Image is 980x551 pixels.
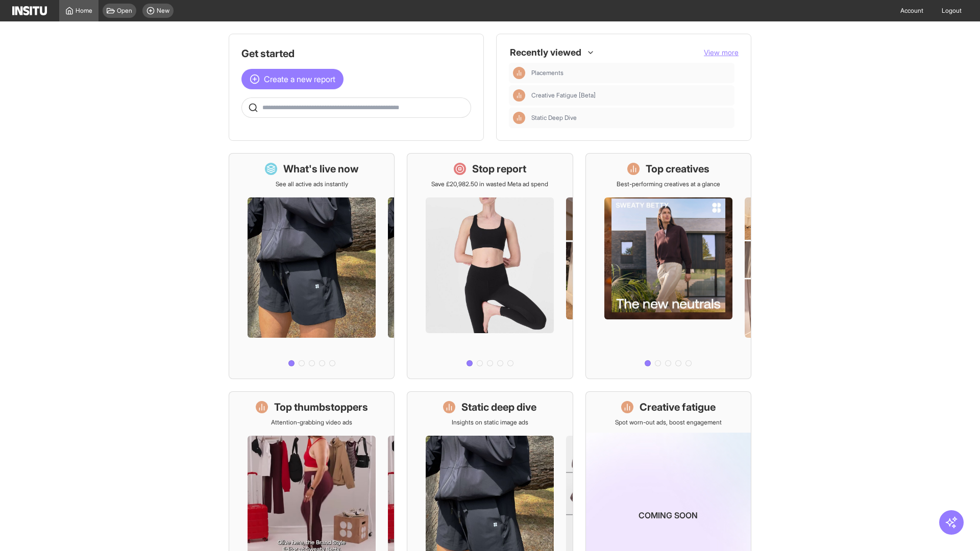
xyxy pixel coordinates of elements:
[531,69,730,77] span: Placements
[271,418,352,427] p: Attention-grabbing video ads
[241,69,344,89] button: Create a new report
[283,162,359,176] h1: What's live now
[531,91,596,99] span: Creative Fatigue [Beta]
[452,418,528,427] p: Insights on static image ads
[513,89,525,102] div: Insights
[241,46,471,61] h1: Get started
[531,91,730,99] span: Creative Fatigue [Beta]
[646,162,709,176] h1: Top creatives
[76,7,92,15] span: Home
[117,7,132,15] span: Open
[229,153,395,379] a: What's live nowSee all active ads instantly
[276,180,348,188] p: See all active ads instantly
[531,114,577,122] span: Static Deep Dive
[531,69,563,77] span: Placements
[704,47,739,58] button: View more
[264,73,335,85] span: Create a new report
[617,180,720,188] p: Best-performing creatives at a glance
[407,153,573,379] a: Stop reportSave £20,982.50 in wasted Meta ad spend
[472,162,526,176] h1: Stop report
[157,7,169,15] span: New
[704,48,739,57] span: View more
[431,180,548,188] p: Save £20,982.50 in wasted Meta ad spend
[585,153,751,379] a: Top creativesBest-performing creatives at a glance
[274,400,368,414] h1: Top thumbstoppers
[12,6,47,15] img: Logo
[513,67,525,79] div: Insights
[531,114,730,122] span: Static Deep Dive
[461,400,536,414] h1: Static deep dive
[513,112,525,124] div: Insights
